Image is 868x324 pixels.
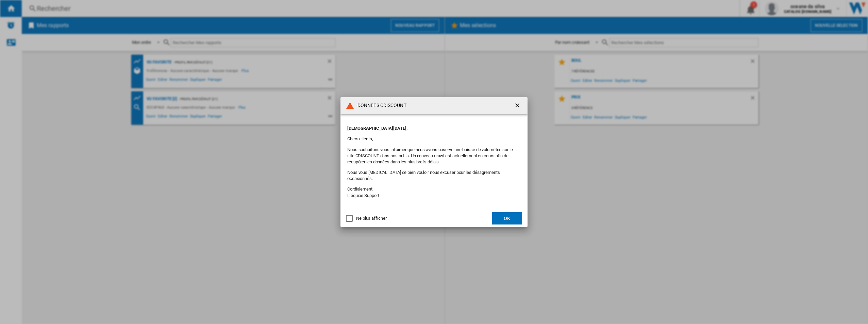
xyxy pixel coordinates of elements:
[347,147,521,165] p: Nous souhaitons vous informer que nous avons observé une baisse de volumétrie sur le site CDISCOU...
[347,186,521,198] p: Cordialement, L’équipe Support
[347,169,521,182] p: Nous vous [MEDICAL_DATA] de bien vouloir nous excuser pour les désagréments occasionnés.
[354,102,406,109] h4: DONNEES CDISCOUNT
[492,212,522,224] button: OK
[347,136,521,142] p: Chers clients,
[346,215,386,222] md-checkbox: Ne plus afficher
[514,102,522,110] ng-md-icon: getI18NText('BUTTONS.CLOSE_DIALOG')
[347,126,407,131] strong: [DEMOGRAPHIC_DATA][DATE],
[511,99,525,112] button: getI18NText('BUTTONS.CLOSE_DIALOG')
[356,215,386,221] div: Ne plus afficher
